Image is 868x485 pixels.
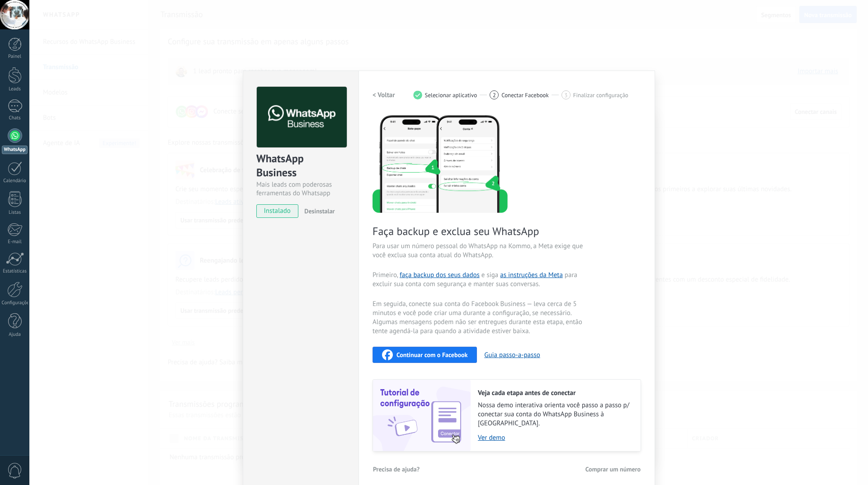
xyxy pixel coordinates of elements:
[257,204,298,218] span: instalado
[2,86,28,92] div: Leads
[400,271,480,279] a: faça backup dos seus dados
[373,347,477,363] button: Continuar com o Facebook
[256,180,345,198] div: Mais leads com poderosas ferramentas do Whatsapp
[2,332,28,338] div: Ajuda
[573,92,628,99] span: Finalizar configuração
[2,146,28,154] div: WhatsApp
[2,115,28,121] div: Chats
[2,239,28,245] div: E-mail
[257,87,347,148] img: logo_main.png
[2,210,28,216] div: Listas
[500,271,563,279] a: as instruções da Meta
[585,462,641,476] button: Comprar um número
[373,466,420,472] span: Precisa de ajuda?
[2,300,28,306] div: Configurações
[373,114,508,213] img: delete personal phone
[304,207,335,215] span: Desinstalar
[373,224,588,238] span: Faça backup e exclua seu WhatsApp
[478,389,632,397] h2: Veja cada etapa antes de conectar
[2,54,28,60] div: Painel
[301,204,335,218] button: Desinstalar
[396,352,467,358] span: Continuar com o Facebook
[373,462,420,476] button: Precisa de ajuda?
[425,92,477,99] span: Selecionar aplicativo
[564,91,567,99] span: 3
[373,87,395,103] button: < Voltar
[373,271,588,289] span: Primeiro, e siga para excluir sua conta com segurança e manter suas conversas.
[373,242,588,260] span: Para usar um número pessoal do WhatsApp na Kommo, a Meta exige que você exclua sua conta atual do...
[484,351,540,359] button: Guia passo-a-passo
[256,151,345,180] div: WhatsApp Business
[478,433,632,442] a: Ver demo
[501,92,549,99] span: Conectar Facebook
[478,401,632,428] span: Nossa demo interativa orienta você passo a passo p/ conectar sua conta do WhatsApp Business à [GE...
[493,91,496,99] span: 2
[2,268,28,274] div: Estatísticas
[373,91,395,99] h2: < Voltar
[585,466,641,472] span: Comprar um número
[2,178,28,184] div: Calendário
[373,300,588,336] span: Em seguida, conecte sua conta do Facebook Business — leva cerca de 5 minutos e você pode criar um...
